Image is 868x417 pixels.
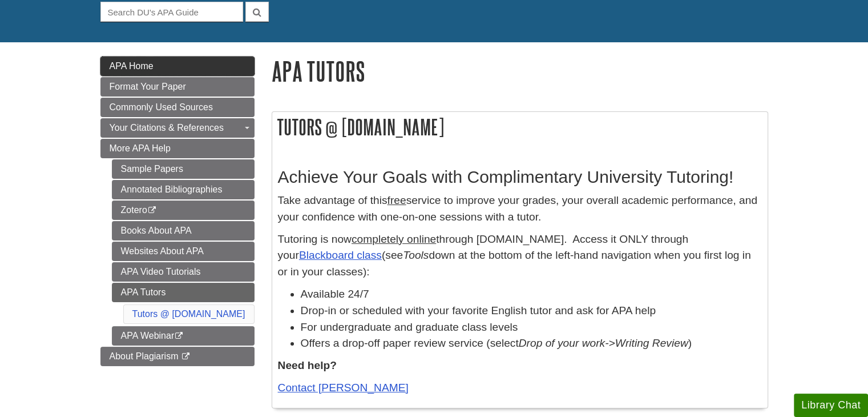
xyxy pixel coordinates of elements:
[100,2,243,22] input: Search DU's APA Guide
[112,262,255,282] a: APA Video Tutorials
[278,382,409,394] a: Contact [PERSON_NAME]
[352,233,436,245] u: completely online
[112,159,255,179] a: Sample Papers
[100,118,255,138] a: Your Citations & References
[100,347,255,366] a: About Plagiarism
[301,303,762,319] li: Drop-in or scheduled with your favorite English tutor and ask for APA help
[272,57,768,86] h1: APA Tutors
[174,332,184,340] i: This link opens in a new window
[110,61,154,71] span: APA Home
[112,283,255,302] a: APA Tutors
[100,57,255,76] a: APA Home
[110,351,179,361] span: About Plagiarism
[387,194,406,206] u: free
[100,139,255,158] a: More APA Help
[112,180,255,199] a: Annotated Bibliographies
[100,57,255,366] div: Guide Page Menu
[110,123,224,133] span: Your Citations & References
[132,309,245,319] a: Tutors @ [DOMAIN_NAME]
[100,98,255,117] a: Commonly Used Sources
[278,231,762,280] p: Tutoring is now through [DOMAIN_NAME]. Access it ONLY through your (see down at the bottom of the...
[278,193,762,226] p: Take advantage of this service to improve your grades, your overall academic performance, and you...
[403,249,429,261] em: Tools
[272,112,768,142] h2: Tutors @ [DOMAIN_NAME]
[301,335,762,352] li: Offers a drop-off paper review service (select )
[301,286,762,303] li: Available 24/7
[794,394,868,417] button: Library Chat
[278,359,337,371] strong: Need help?
[100,77,255,97] a: Format Your Paper
[112,221,255,240] a: Books About APA
[112,242,255,261] a: Websites About APA
[112,326,255,346] a: APA Webinar
[519,337,688,349] em: Drop of your work->Writing Review
[110,82,186,91] span: Format Your Paper
[110,143,171,153] span: More APA Help
[299,249,382,261] a: Blackboard class
[110,102,213,112] span: Commonly Used Sources
[278,167,762,187] h2: Achieve Your Goals with Complimentary University Tutoring!
[147,207,157,214] i: This link opens in a new window
[301,319,762,336] li: For undergraduate and graduate class levels
[112,201,255,220] a: Zotero
[181,353,191,360] i: This link opens in a new window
